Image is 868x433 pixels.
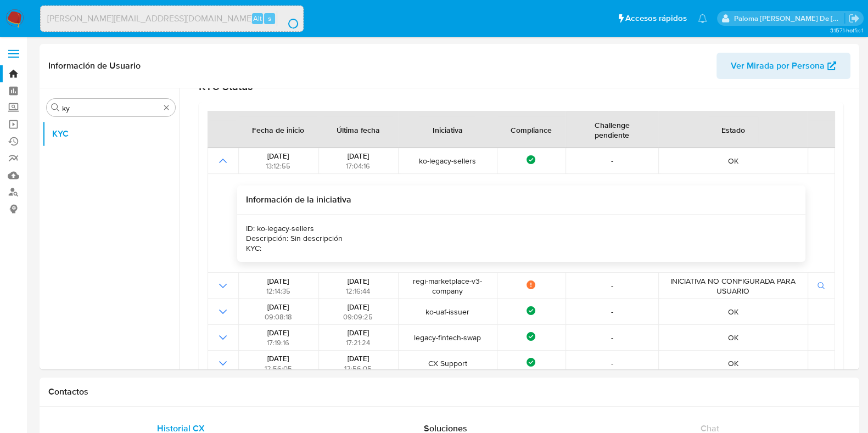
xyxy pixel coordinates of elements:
button: Borrar [162,103,171,112]
button: Buscar [51,103,60,112]
a: Salir [848,13,860,24]
input: Buscar [62,103,160,113]
button: Ver Mirada por Persona [716,53,850,79]
p: paloma.falcondesoto@mercadolibre.cl [734,13,845,24]
h1: Contactos [48,386,850,397]
span: Ver Mirada por Persona [731,53,825,79]
span: Alt [253,13,262,24]
span: Accesos rápidos [625,13,687,24]
span: s [268,13,271,24]
a: Notificaciones [698,14,707,23]
button: KYC [42,121,180,147]
h1: Información de Usuario [48,60,141,71]
button: search-icon [277,11,299,26]
input: Buscar usuario o caso... [41,12,303,26]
